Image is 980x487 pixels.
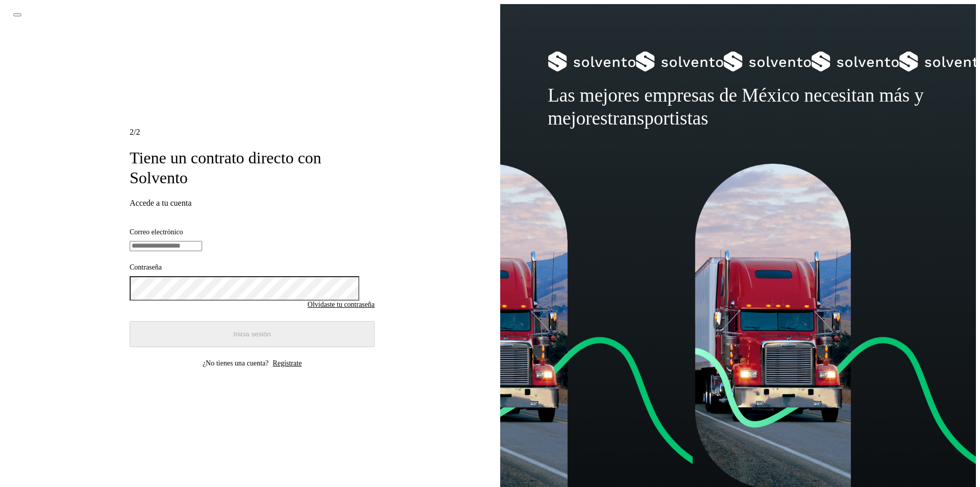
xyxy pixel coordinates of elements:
a: Olvidaste tu contraseña [308,301,375,309]
a: Regístrate [273,359,302,368]
span: transportistas [607,108,708,129]
button: Inicia sesión [130,321,375,347]
label: Contraseña [130,263,375,272]
h3: Accede a tu cuenta [130,199,375,208]
div: /2 [130,128,375,137]
span: 2 [130,128,134,136]
p: ¿No tienes una cuenta? [203,359,268,368]
span: Inicia sesión [233,330,271,338]
label: Correo electrónico [130,228,375,237]
h1: Tiene un contrato directo con Solvento [130,148,375,187]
